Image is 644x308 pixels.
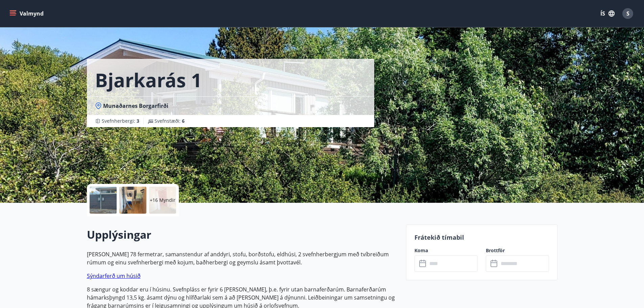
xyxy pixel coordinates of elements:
button: menu [8,7,46,20]
button: S [620,5,636,22]
span: Svefnstæði : [154,118,185,124]
a: Sýndarferð um húsið [87,272,141,280]
label: Brottför [486,247,549,254]
h1: Bjarkarás 1 [95,67,202,93]
p: +16 Myndir [150,197,175,204]
p: Frátekið tímabil [414,233,549,242]
span: Svefnherbergi : [102,118,139,124]
label: Koma [414,247,478,254]
h2: Upplýsingar [87,227,398,242]
span: S [626,10,629,17]
span: 3 [137,118,139,124]
span: 6 [182,118,185,124]
button: ÍS [597,7,618,20]
p: [PERSON_NAME] 78 fermetrar, samanstendur af anddyri, stofu, borðstofu, eldhúsi, 2 svefnherbergjum... [87,250,398,266]
span: Munaðarnes Borgarfirði [103,102,168,110]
